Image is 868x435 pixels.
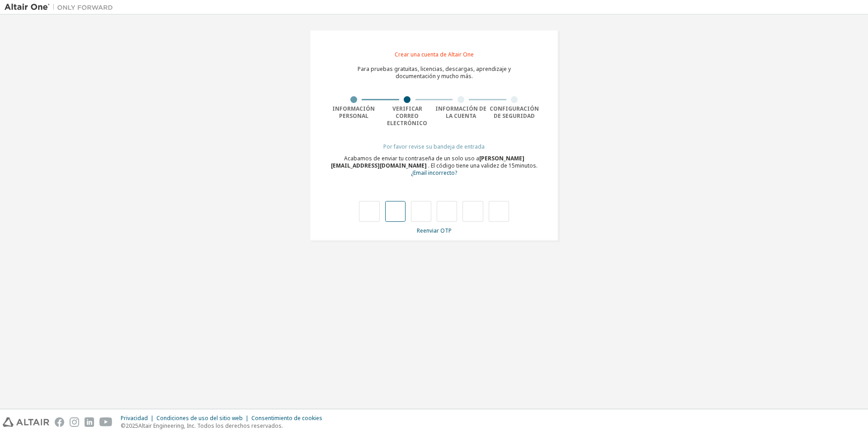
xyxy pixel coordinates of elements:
[121,414,148,422] font: Privacidad
[396,72,473,80] font: documentación y mucho más.
[428,162,507,169] font: . El código tiene una validez de
[358,65,511,73] font: Para pruebas gratuitas, licencias, descargas, aprendizaje y
[138,422,283,430] font: Altair Engineering, Inc. Todos los derechos reservados.
[85,417,94,427] img: linkedin.svg
[3,417,49,427] img: altair_logo.svg
[395,51,474,58] font: Crear una cuenta de Altair One
[435,105,486,120] font: Información de la cuenta
[417,227,452,234] font: Reenviar OTP
[411,169,457,177] font: ¿Email incorrecto?
[99,417,113,427] img: youtube.svg
[121,422,126,430] font: ©
[344,154,479,162] font: Acabamos de enviar tu contraseña de un solo uso a
[509,162,515,169] font: 15
[70,417,79,427] img: instagram.svg
[515,162,538,169] font: minutos.
[490,105,539,120] font: Configuración de seguridad
[387,105,427,127] font: Verificar correo electrónico
[5,3,118,12] img: Altair Uno
[251,414,322,422] font: Consentimiento de cookies
[331,154,524,169] font: [PERSON_NAME][EMAIL_ADDRESS][DOMAIN_NAME]
[411,170,457,176] a: Regresar al formulario de registro
[55,417,64,427] img: facebook.svg
[156,414,243,422] font: Condiciones de uso del sitio web
[383,143,485,150] font: Por favor revise su bandeja de entrada
[126,422,138,430] font: 2025
[332,105,375,120] font: Información personal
